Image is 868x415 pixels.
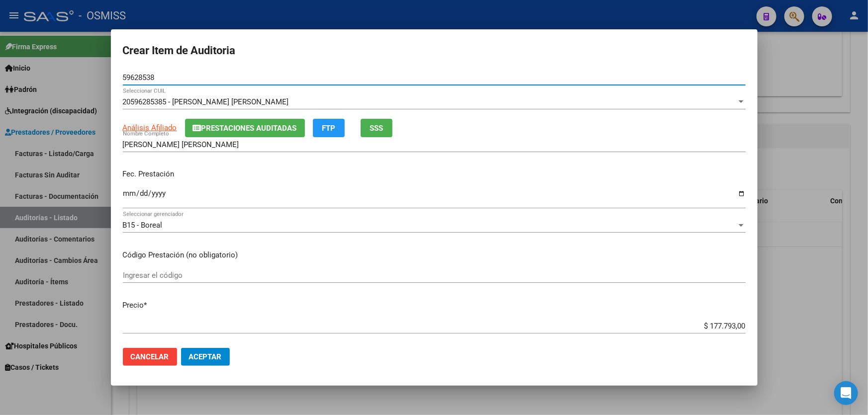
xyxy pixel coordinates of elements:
p: Precio [123,300,746,311]
button: Prestaciones Auditadas [185,119,305,137]
span: Cancelar [131,352,169,361]
span: Análisis Afiliado [123,123,177,132]
button: Aceptar [181,348,230,366]
span: SSS [370,124,383,133]
p: Fec. Prestación [123,168,746,180]
div: Open Intercom Messenger [834,381,858,405]
span: FTP [322,124,335,133]
button: SSS [361,119,392,137]
button: Cancelar [123,348,177,366]
span: Prestaciones Auditadas [201,124,297,133]
h2: Crear Item de Auditoria [123,41,746,60]
span: B15 - Boreal [123,221,163,230]
span: Aceptar [189,352,222,361]
p: Código Prestación (no obligatorio) [123,249,746,261]
button: FTP [313,119,345,137]
span: 20596285385 - [PERSON_NAME] [PERSON_NAME] [123,97,289,106]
